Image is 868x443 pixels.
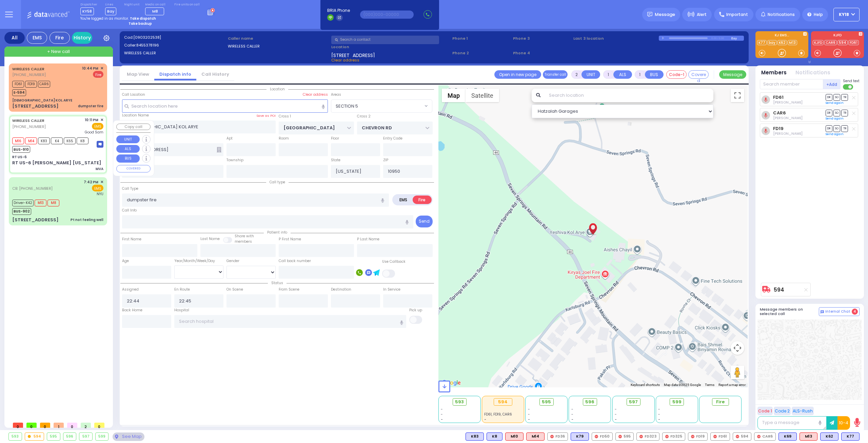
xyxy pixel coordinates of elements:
[826,110,832,116] span: DR
[655,11,675,18] span: Message
[383,158,388,163] label: ZIP
[100,117,103,123] span: ✕
[331,57,359,63] span: Clear address
[731,366,744,379] button: Drag Pegman onto the map to open Street View
[94,423,104,428] span: 0
[528,412,530,417] span: -
[122,186,138,191] label: Call Type
[731,89,744,102] button: Toggle fullscreen view
[124,50,225,56] label: WIRELESS CALLER
[774,287,784,292] a: 594
[754,432,776,441] div: CAR6
[113,432,144,441] div: See map
[571,412,573,417] span: -
[528,407,530,412] span: -
[647,12,652,17] img: message.svg
[4,32,25,44] div: All
[122,71,154,77] a: Map View
[122,258,129,264] label: Age
[12,186,53,191] span: CB: [PHONE_NUMBER]
[105,7,116,15] span: Bay
[773,95,784,100] a: FD61
[133,35,161,40] span: [0903202538]
[357,237,379,242] label: P Last Name
[819,307,860,316] button: Internal Chat 4
[85,130,103,135] span: Good Sam
[82,66,98,71] span: 10:44 PM
[79,433,92,440] div: 597
[841,110,848,116] span: TR
[767,40,777,45] a: bay
[12,154,27,160] div: RT US-6
[665,435,669,438] img: red-radio-icon.svg
[67,423,77,428] span: 0
[547,432,568,441] div: FD36
[826,116,844,121] a: Send again
[279,114,291,119] label: Cross 1
[331,158,340,163] label: State
[726,12,748,18] span: Important
[266,180,289,185] span: Call type
[800,432,817,441] div: M13
[331,136,339,141] label: Floor
[713,435,717,438] img: red-radio-icon.svg
[47,433,60,440] div: 595
[235,239,252,244] span: members
[12,146,30,153] span: BUS-910
[92,185,103,191] span: EMS
[357,114,371,119] label: Cross 2
[505,432,524,441] div: M10
[331,52,375,57] span: [STREET_ADDRESS]
[12,81,24,88] span: FD61
[72,32,92,44] a: History
[841,125,848,132] span: TR
[96,433,108,440] div: 599
[571,417,573,422] span: -
[174,308,189,313] label: Hospital
[773,126,784,131] a: FD19
[613,70,632,79] button: ALS
[416,216,433,227] button: Send
[38,137,50,144] span: K83
[571,407,573,412] span: -
[12,208,31,215] span: BUS-902
[773,115,803,121] span: Joel Sandel
[710,432,730,441] div: FD61
[841,94,848,100] span: TR
[543,70,568,79] button: Transfer call
[823,79,841,89] button: +Add
[526,432,545,441] div: ALS
[228,43,329,49] label: WIRELESS CALLER
[825,309,850,314] span: Internal Chat
[360,11,414,19] input: (000)000-00000
[837,416,850,430] button: 10-4
[662,432,685,441] div: FD325
[792,407,814,415] button: ALS-Rush
[826,94,832,100] span: DR
[124,42,225,48] label: Caller:
[226,287,243,292] label: On Scene
[303,92,328,97] label: Clear address
[12,118,44,123] a: WIRELESS CALLER
[821,310,824,314] img: comment-alt.png
[833,94,840,100] span: SO
[833,8,860,21] button: KY18
[145,3,166,7] label: Medic on call
[64,137,76,144] span: K65
[688,432,708,441] div: FD19
[768,12,795,18] span: Notifications
[116,135,140,144] button: UNIT
[9,433,22,440] div: 593
[154,71,196,77] a: Dispatch info
[841,432,860,441] div: K77
[639,435,643,438] img: red-radio-icon.svg
[174,258,223,264] div: Year/Month/Week/Day
[12,66,44,72] a: WIRELESS CALLER
[129,21,152,26] strong: Take backup
[228,36,329,41] label: Caller name
[122,287,139,292] label: Assigned
[12,200,34,206] span: Driver-K42
[774,407,791,415] button: Code 2
[441,407,443,412] span: -
[581,70,600,79] button: UNIT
